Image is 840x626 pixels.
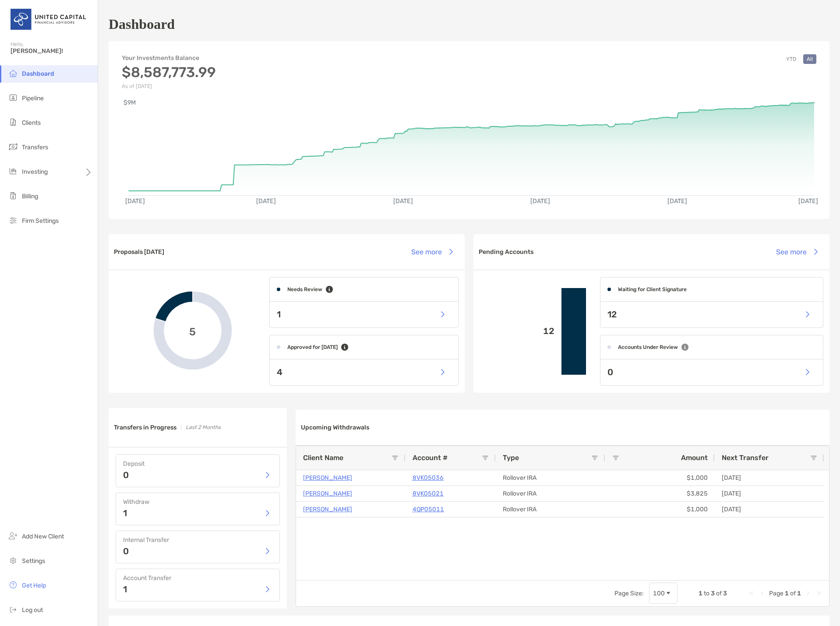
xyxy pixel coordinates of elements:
[503,454,519,462] span: Type
[8,68,18,78] img: dashboard icon
[189,324,196,337] span: 5
[618,286,687,292] h4: Waiting for Client Signature
[22,168,48,176] span: Investing
[711,590,715,597] span: 3
[607,309,617,320] p: 12
[303,472,352,483] a: [PERSON_NAME]
[769,590,784,597] span: Page
[287,344,338,350] h4: Approved for [DATE]
[277,367,282,378] p: 4
[123,471,129,479] p: 0
[704,590,709,597] span: to
[769,242,824,261] button: See more
[605,470,715,485] div: $1,000
[256,197,276,205] text: [DATE]
[123,498,272,506] h4: Withdraw
[11,4,87,35] img: United Capital Logo
[22,119,41,127] span: Clients
[607,367,613,378] p: 0
[404,242,459,261] button: See more
[303,504,352,515] a: [PERSON_NAME]
[8,117,18,127] img: clients icon
[413,472,444,483] a: 8VK05036
[122,83,216,89] p: As of [DATE]
[124,99,136,106] text: $9M
[8,555,18,566] img: settings icon
[496,486,605,501] div: Rollover IRA
[125,197,145,205] text: [DATE]
[277,309,281,320] p: 1
[122,54,216,62] h4: Your Investments Balance
[413,488,444,499] a: 8VK05021
[123,460,272,468] h4: Deposit
[803,54,816,64] button: All
[8,166,18,176] img: investing icon
[114,424,176,431] h3: Transfers in Progress
[723,590,727,597] span: 3
[614,590,644,597] div: Page Size:
[649,583,678,604] div: Page Size
[11,47,92,55] span: [PERSON_NAME]!
[8,141,18,152] img: transfers icon
[123,509,127,517] p: 1
[22,70,54,77] span: Dashboard
[722,454,769,462] span: Next Transfer
[22,533,64,540] span: Add New Client
[22,557,45,565] span: Settings
[715,502,824,517] div: [DATE]
[22,95,44,102] span: Pipeline
[496,470,605,485] div: Rollover IRA
[748,590,755,597] div: First Page
[699,590,702,597] span: 1
[123,536,272,544] h4: Internal Transfer
[667,197,687,205] text: [DATE]
[109,16,175,32] h1: Dashboard
[797,590,801,597] span: 1
[301,424,369,431] h3: Upcoming Withdrawals
[681,454,708,462] span: Amount
[715,470,824,485] div: [DATE]
[287,286,322,292] h4: Needs Review
[8,580,18,590] img: get-help icon
[815,590,822,597] div: Last Page
[530,197,550,205] text: [DATE]
[413,454,448,462] span: Account #
[790,590,796,597] span: of
[716,590,722,597] span: of
[22,582,46,589] span: Get Help
[123,574,272,582] h4: Account Transfer
[798,197,818,205] text: [DATE]
[413,504,444,515] a: 4QP05011
[805,590,812,597] div: Next Page
[123,585,127,594] p: 1
[653,590,665,597] div: 100
[22,606,43,614] span: Log out
[123,547,129,556] p: 0
[785,590,789,597] span: 1
[22,193,38,200] span: Billing
[605,486,715,501] div: $3,825
[393,197,413,205] text: [DATE]
[496,502,605,517] div: Rollover IRA
[8,190,18,201] img: billing icon
[759,590,766,597] div: Previous Page
[22,217,59,225] span: Firm Settings
[8,531,18,541] img: add_new_client icon
[22,144,48,151] span: Transfers
[783,54,800,64] button: YTD
[715,486,824,501] div: [DATE]
[605,502,715,517] div: $1,000
[303,454,343,462] span: Client Name
[8,92,18,103] img: pipeline icon
[303,488,352,499] a: [PERSON_NAME]
[8,604,18,615] img: logout icon
[479,248,533,256] h3: Pending Accounts
[618,344,678,350] h4: Accounts Under Review
[8,215,18,225] img: firm-settings icon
